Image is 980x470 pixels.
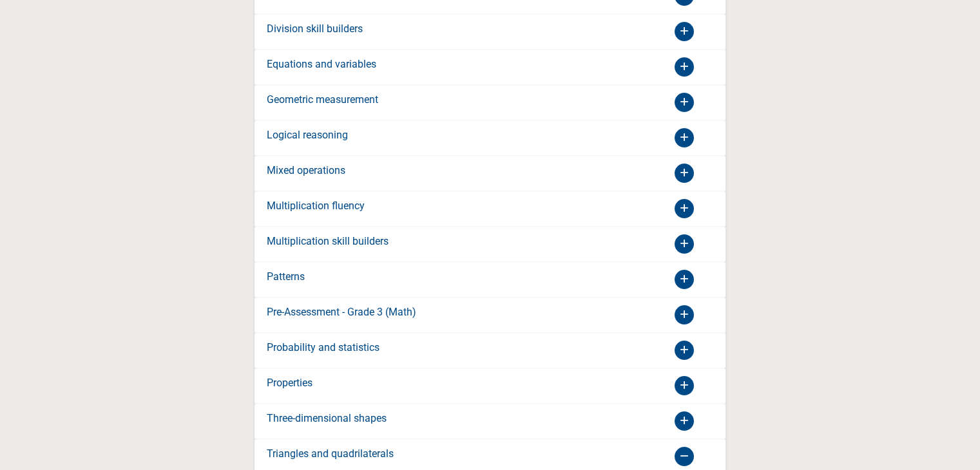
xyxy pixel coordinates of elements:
label: Properties [267,375,312,391]
label: Geometric measurement [267,92,378,108]
label: Equations and variables [267,57,376,72]
label: Mixed operations [267,163,345,178]
label: Division skill builders [267,21,363,37]
label: Three-dimensional shapes [267,411,387,426]
label: Triangles and quadrilaterals [267,446,394,462]
label: Patterns [267,269,305,285]
label: Pre-Assessment - Grade 3 (Math) [267,305,416,320]
label: Logical reasoning [267,127,348,143]
label: Multiplication fluency [267,198,365,214]
label: Multiplication skill builders [267,234,389,249]
label: Probability and statistics [267,340,380,355]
